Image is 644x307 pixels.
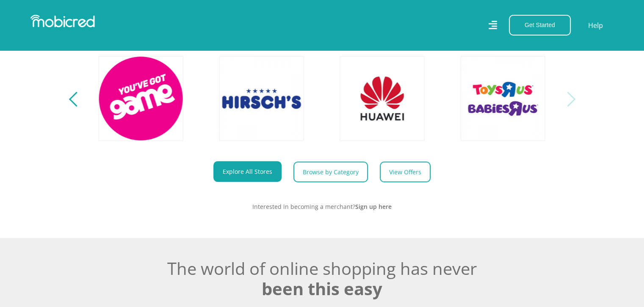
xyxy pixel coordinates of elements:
a: Explore All Stores [213,161,282,182]
p: Interested in becoming a merchant? [87,202,557,211]
a: Help [588,20,603,31]
a: Sign up here [355,203,392,211]
button: Get Started [509,15,571,36]
a: View Offers [380,162,431,182]
span: been this easy [262,277,382,300]
a: Browse by Category [293,162,368,182]
button: Next [563,90,573,107]
h2: The world of online shopping has never [87,258,557,299]
img: Mobicred [30,15,95,27]
button: Previous [71,90,82,107]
